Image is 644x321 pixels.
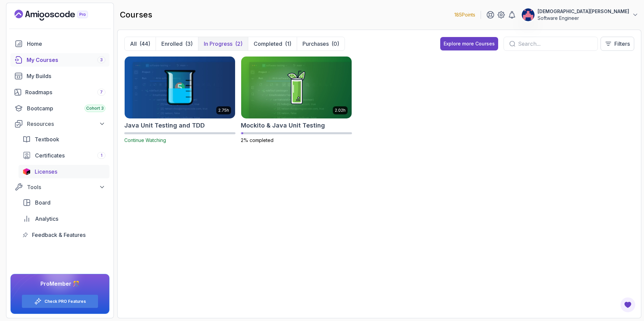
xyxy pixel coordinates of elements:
[125,57,235,118] img: Java Unit Testing and TDD card
[440,37,498,50] button: Explore more Courses
[35,168,57,176] span: Licenses
[19,165,109,178] a: licenses
[124,137,166,143] span: Continue Watching
[241,56,352,144] a: Mockito & Java Unit Testing card2.02hMockito & Java Unit Testing2% completed
[35,135,59,143] span: Textbook
[10,53,109,67] a: courses
[101,153,102,158] span: 1
[27,72,105,80] div: My Builds
[444,40,495,47] div: Explore more Courses
[100,90,103,95] span: 7
[27,56,105,64] div: My Courses
[23,168,31,175] img: jetbrains icon
[19,228,109,242] a: feedback
[27,183,105,191] div: Tools
[620,297,636,313] button: Open Feedback Button
[241,57,352,118] img: Mockito & Java Unit Testing card
[14,10,103,21] a: Landing page
[139,40,150,48] div: (44)
[241,137,273,143] span: 2% completed
[285,40,291,48] div: (1)
[27,120,105,128] div: Resources
[86,106,104,111] span: Cohort 3
[19,133,109,146] a: textbook
[614,40,630,48] p: Filters
[454,11,475,18] p: 185 Points
[198,37,248,50] button: In Progress(2)
[22,294,98,308] button: Check PRO Features
[10,85,109,99] a: roadmaps
[19,212,109,225] a: analytics
[331,40,339,48] div: (0)
[518,40,592,48] input: Search...
[124,56,235,144] a: Java Unit Testing and TDD card2.75hJava Unit Testing and TDDContinue Watching
[302,40,329,48] p: Purchases
[120,9,152,20] h2: courses
[25,88,105,96] div: Roadmaps
[27,104,105,112] div: Bootcamp
[10,37,109,50] a: home
[19,196,109,209] a: board
[601,37,634,51] button: Filters
[161,40,183,48] p: Enrolled
[10,118,109,130] button: Resources
[521,8,639,22] button: user profile image[DEMOGRAPHIC_DATA][PERSON_NAME]Software Engineer
[124,121,205,130] h2: Java Unit Testing and TDD
[241,121,325,130] h2: Mockito & Java Unit Testing
[156,37,198,50] button: Enrolled(3)
[32,231,86,239] span: Feedback & Features
[254,40,282,48] p: Completed
[10,102,109,115] a: bootcamp
[522,8,535,21] img: user profile image
[10,181,109,193] button: Tools
[185,40,193,48] div: (3)
[35,199,51,207] span: Board
[19,149,109,162] a: certificates
[297,37,345,50] button: Purchases(0)
[335,108,346,113] p: 2.02h
[130,40,137,48] p: All
[44,299,86,304] a: Check PRO Features
[125,37,156,50] button: All(44)
[538,8,629,15] p: [DEMOGRAPHIC_DATA][PERSON_NAME]
[218,108,229,113] p: 2.75h
[538,15,629,22] p: Software Engineer
[35,151,65,159] span: Certificates
[235,40,243,48] div: (2)
[35,215,58,223] span: Analytics
[248,37,297,50] button: Completed(1)
[10,69,109,83] a: builds
[100,57,103,63] span: 3
[204,40,232,48] p: In Progress
[27,40,105,48] div: Home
